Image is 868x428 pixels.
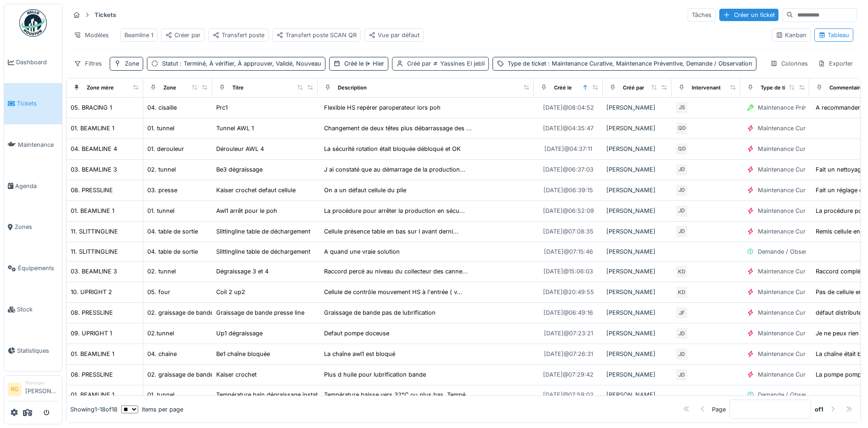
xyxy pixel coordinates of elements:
div: [PERSON_NAME] [606,186,668,195]
div: Température bain dégraissage instable [216,390,324,399]
div: [DATE] @ 07:59:02 [543,390,594,399]
div: Intervenant [692,84,721,92]
div: 01. tunnel [147,206,174,215]
div: J ai constaté que au démarrage de la production... [324,165,465,174]
div: Demande / Observation [758,247,824,256]
div: 05. four [147,288,170,296]
div: Maintenance Curative [758,308,818,317]
div: JF [675,306,688,319]
div: 02. tunnel [147,267,176,276]
div: Maintenance Curative [758,186,818,195]
div: Type de ticket [761,84,796,92]
div: [DATE] @ 07:15:46 [544,247,593,256]
div: 05. BRACING 1 [71,103,112,112]
div: [DATE] @ 06:52:09 [543,206,594,215]
div: Créer par [165,31,201,39]
div: Be3 dégraissage [216,165,263,174]
span: Maintenance [18,140,58,149]
div: [PERSON_NAME] [606,145,668,153]
span: Tickets [17,99,58,108]
strong: of 1 [815,405,823,414]
div: Maintenance Curative [758,350,818,358]
div: 04. cisaille [147,103,177,112]
span: : Terminé, À vérifier, À approuver, Validé, Nouveau [178,60,321,67]
div: 09. UPRIGHT 1 [71,329,112,338]
div: Slittingline table de déchargement [216,227,310,236]
div: JD [675,163,688,176]
div: JD [675,225,688,238]
div: Créé par [623,84,644,92]
div: JS [675,101,688,114]
div: Zone [125,59,139,68]
div: Type de ticket [508,59,752,68]
div: Créé le [344,59,384,68]
div: 08. PRESSLINE [71,370,113,379]
div: Page [712,405,726,414]
div: Zone mère [87,84,114,92]
div: Transfert poste SCAN QR [276,31,357,39]
div: Titre [232,84,244,92]
div: 03. presse [147,186,177,195]
div: Kaiser crochet defaut cellule [216,186,296,195]
div: Flexible HS repérer paroperateur lors poh [324,103,441,112]
div: [PERSON_NAME] [606,247,668,256]
div: Maintenance Curative [758,145,818,153]
a: RG Manager[PERSON_NAME] [8,379,58,401]
div: Tableau [818,31,849,39]
div: [DATE] @ 20:49:55 [543,288,594,296]
div: La procédure pour arrêter la production en sécu... [324,206,465,215]
span: Statistiques [17,346,58,355]
div: On a un défaut cellule du plie [324,186,406,195]
div: Maintenance Curative [758,227,818,236]
div: 10. UPRIGHT 2 [71,288,112,296]
div: 08. PRESSLINE [71,186,113,195]
div: Zone [163,84,176,92]
div: JD [675,348,688,361]
div: Prc1 [216,103,228,112]
div: [PERSON_NAME] [606,308,668,317]
div: Exporter [814,57,857,70]
div: 02. graissage de bande [147,308,213,317]
div: Awl1 arrêt pour le poh [216,206,277,215]
a: Statistiques [4,330,62,371]
div: 04. BEAMLINE 4 [71,145,117,153]
div: Température baisse vers 32°C ou plus bas. Tempé... [324,390,471,399]
div: Dégraissage 3 et 4 [216,267,269,276]
div: Maintenance Curative [758,165,818,174]
div: Manager [25,379,58,386]
div: [DATE] @ 04:37:11 [544,145,592,153]
div: JD [675,205,688,217]
div: [DATE] @ 07:29:42 [543,370,594,379]
div: Maintenance Curative [758,124,818,133]
strong: Tickets [91,11,120,19]
div: 03. BEAMLINE 3 [71,267,117,276]
div: QD [675,143,688,156]
div: [DATE] @ 04:35:47 [543,124,594,133]
a: Dashboard [4,42,62,83]
div: 02. graissage de bande [147,370,213,379]
div: A quand une vraie solution [324,247,400,256]
div: 08. PRESSLINE [71,308,113,317]
div: [DATE] @ 07:08:35 [543,227,594,236]
span: Agenda [15,182,58,190]
div: Cellule de contrôle mouvement HS à l'entrée ( v... [324,288,462,296]
div: Maintenance Curative [758,370,818,379]
span: : Maintenance Curative, Maintenance Préventive, Demande / Observation [546,60,752,67]
div: [PERSON_NAME] [606,227,668,236]
div: 01. tunnel [147,390,174,399]
div: La sécurité rotation était bloquée débloqué et OK [324,145,461,153]
div: [DATE] @ 15:06:03 [543,267,593,276]
div: Be1 chaîne bloquée [216,350,270,358]
div: Graissage de bande presse line [216,308,304,317]
div: Maintenance Curative [758,267,818,276]
div: KD [675,265,688,278]
div: JD [675,368,688,381]
div: Tunnel AWL 1 [216,124,254,133]
div: items per page [121,405,183,414]
div: [PERSON_NAME] [606,267,668,276]
div: Tâches [688,8,716,22]
div: 01. tunnel [147,124,174,133]
div: Slittingline table de déchargement [216,247,310,256]
div: Changement de deux têtes plus débarrassage des ... [324,124,472,133]
div: KD [675,286,688,299]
